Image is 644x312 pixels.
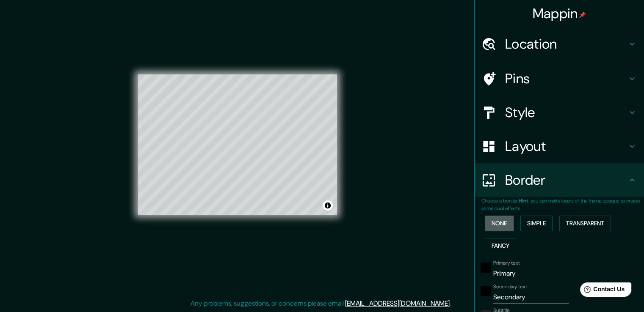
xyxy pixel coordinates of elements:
b: Hint [519,197,528,204]
a: [EMAIL_ADDRESS][DOMAIN_NAME] [345,299,450,308]
div: . [451,298,452,309]
div: Layout [475,129,644,163]
img: pin-icon.png [579,11,586,18]
h4: Style [505,104,627,121]
div: . [452,298,454,309]
h4: Mappin [533,5,586,22]
label: Secondary text [493,283,527,290]
button: Toggle attribution [323,200,333,211]
div: Location [475,27,644,61]
h4: Border [505,172,627,189]
h4: Location [505,36,627,52]
div: Border [475,163,644,197]
label: Primary text [493,260,520,267]
p: Choose a border. : you can make layers of the frame opaque to create some cool effects. [481,197,644,212]
h4: Pins [505,70,627,87]
button: Fancy [485,238,516,254]
div: Pins [475,62,644,96]
button: Transparent [559,216,611,231]
button: None [485,216,514,231]
button: black [481,263,491,273]
h4: Layout [505,138,627,155]
iframe: Help widget launcher [569,279,635,303]
button: Simple [520,216,553,231]
div: Style [475,96,644,129]
button: black [481,286,491,296]
p: Any problems, suggestions, or concerns please email . [191,298,451,309]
